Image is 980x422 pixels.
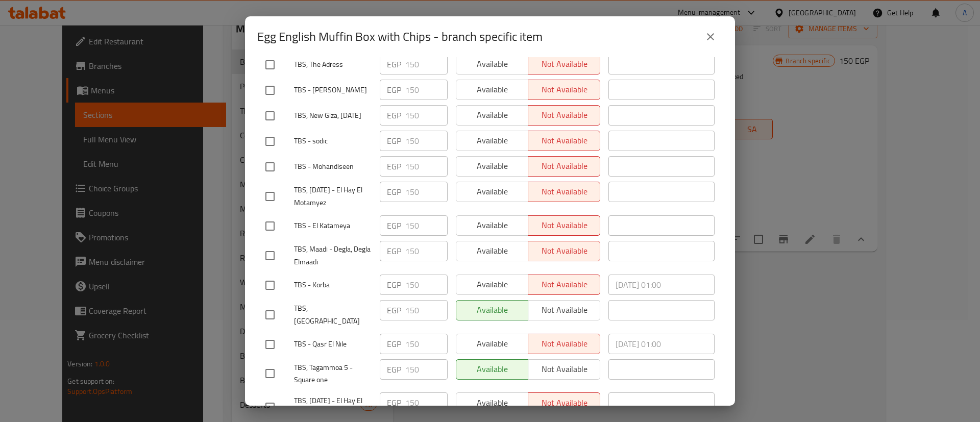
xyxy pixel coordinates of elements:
[294,279,372,291] span: TBS - Korba
[387,338,401,350] p: EGP
[405,182,448,202] input: Please enter price
[387,135,401,147] p: EGP
[387,109,401,121] p: EGP
[387,160,401,172] p: EGP
[294,184,372,209] span: TBS, [DATE] - El Hay El Motamyez
[405,241,448,261] input: Please enter price
[387,363,401,376] p: EGP
[387,219,401,232] p: EGP
[405,156,448,177] input: Please enter price
[405,131,448,151] input: Please enter price
[294,109,372,122] span: TBS, New Giza, [DATE]
[405,105,448,126] input: Please enter price
[294,394,372,420] span: TBS, [DATE] - El Hay El Motamyez-1
[405,215,448,236] input: Please enter price
[405,80,448,100] input: Please enter price
[405,275,448,295] input: Please enter price
[294,219,372,232] span: TBS - El Katameya
[387,58,401,70] p: EGP
[387,279,401,291] p: EGP
[387,186,401,198] p: EGP
[405,359,448,380] input: Please enter price
[405,392,448,413] input: Please enter price
[294,243,372,268] span: TBS, Maadi - Degla, Degla Elmaadi
[257,29,543,45] h2: Egg English Muffin Box with Chips - branch specific item
[387,245,401,257] p: EGP
[698,24,723,49] button: close
[405,54,448,75] input: Please enter price
[387,304,401,316] p: EGP
[294,361,372,387] span: TBS, Tagammoa 5 - Square one
[387,396,401,409] p: EGP
[294,58,372,71] span: TBS, The Adress
[294,338,372,351] span: TBS - Qasr El Nile
[294,84,372,96] span: TBS - [PERSON_NAME]
[294,160,372,173] span: TBS - Mohandiseen
[405,334,448,354] input: Please enter price
[294,302,372,328] span: TBS, [GEOGRAPHIC_DATA]
[294,135,372,147] span: TBS - sodic
[387,84,401,96] p: EGP
[405,300,448,320] input: Please enter price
